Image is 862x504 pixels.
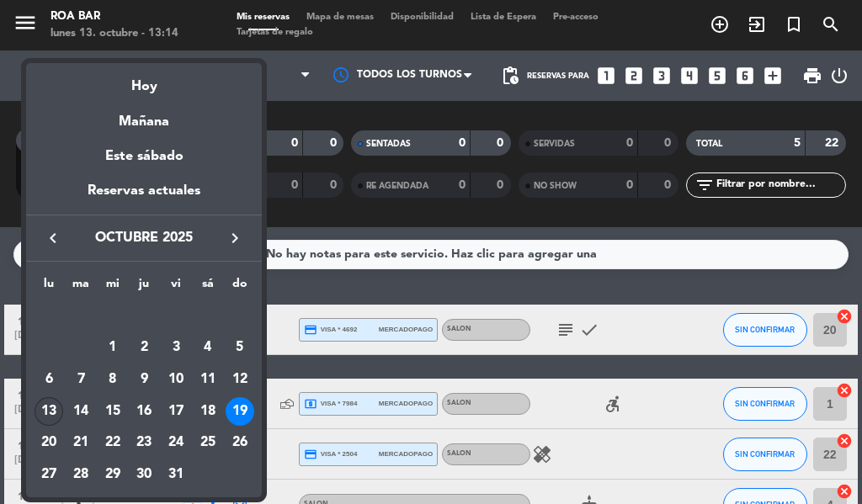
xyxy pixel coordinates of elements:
[65,274,97,300] th: martes
[130,397,158,426] div: 16
[226,429,254,458] div: 26
[130,429,158,458] div: 23
[98,333,127,362] div: 1
[130,333,158,362] div: 2
[35,429,63,458] div: 20
[35,460,63,489] div: 27
[194,397,222,426] div: 18
[224,363,256,395] td: 12 de octubre de 2025
[160,459,192,491] td: 31 de octubre de 2025
[194,365,222,394] div: 11
[224,427,256,459] td: 26 de octubre de 2025
[160,363,192,395] td: 10 de octubre de 2025
[129,274,161,300] th: jueves
[192,363,224,395] td: 11 de octubre de 2025
[98,429,127,458] div: 22
[162,429,190,458] div: 24
[160,332,192,364] td: 3 de octubre de 2025
[33,274,65,300] th: lunes
[162,333,190,362] div: 3
[97,332,129,364] td: 1 de octubre de 2025
[33,459,65,491] td: 27 de octubre de 2025
[65,427,97,459] td: 21 de octubre de 2025
[67,397,95,426] div: 14
[26,180,262,215] div: Reservas actuales
[130,460,158,489] div: 30
[26,63,262,98] div: Hoy
[225,228,245,248] i: keyboard_arrow_right
[65,363,97,395] td: 7 de octubre de 2025
[98,365,127,394] div: 8
[226,365,254,394] div: 12
[98,460,127,489] div: 29
[97,274,129,300] th: miércoles
[98,397,127,426] div: 15
[194,429,222,458] div: 25
[226,333,254,362] div: 5
[224,274,256,300] th: domingo
[26,133,262,180] div: Este sábado
[65,395,97,427] td: 14 de octubre de 2025
[43,228,63,248] i: keyboard_arrow_left
[192,395,224,427] td: 18 de octubre de 2025
[162,365,190,394] div: 10
[162,397,190,426] div: 17
[129,363,161,395] td: 9 de octubre de 2025
[35,397,63,426] div: 13
[192,274,224,300] th: sábado
[194,333,222,362] div: 4
[33,300,255,332] td: OCT.
[224,332,256,364] td: 5 de octubre de 2025
[97,395,129,427] td: 15 de octubre de 2025
[129,332,161,364] td: 2 de octubre de 2025
[160,427,192,459] td: 24 de octubre de 2025
[224,395,256,427] td: 19 de octubre de 2025
[33,427,65,459] td: 20 de octubre de 2025
[97,459,129,491] td: 29 de octubre de 2025
[129,395,161,427] td: 16 de octubre de 2025
[35,365,63,394] div: 6
[33,395,65,427] td: 13 de octubre de 2025
[38,227,68,249] button: keyboard_arrow_left
[129,427,161,459] td: 23 de octubre de 2025
[26,98,262,133] div: Mañana
[162,460,190,489] div: 31
[130,365,158,394] div: 9
[97,427,129,459] td: 22 de octubre de 2025
[129,459,161,491] td: 30 de octubre de 2025
[160,395,192,427] td: 17 de octubre de 2025
[68,227,220,249] span: octubre 2025
[226,397,254,426] div: 19
[160,274,192,300] th: viernes
[97,363,129,395] td: 8 de octubre de 2025
[67,429,95,458] div: 21
[67,460,95,489] div: 28
[192,427,224,459] td: 25 de octubre de 2025
[67,365,95,394] div: 7
[220,227,250,249] button: keyboard_arrow_right
[33,363,65,395] td: 6 de octubre de 2025
[192,332,224,364] td: 4 de octubre de 2025
[65,459,97,491] td: 28 de octubre de 2025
